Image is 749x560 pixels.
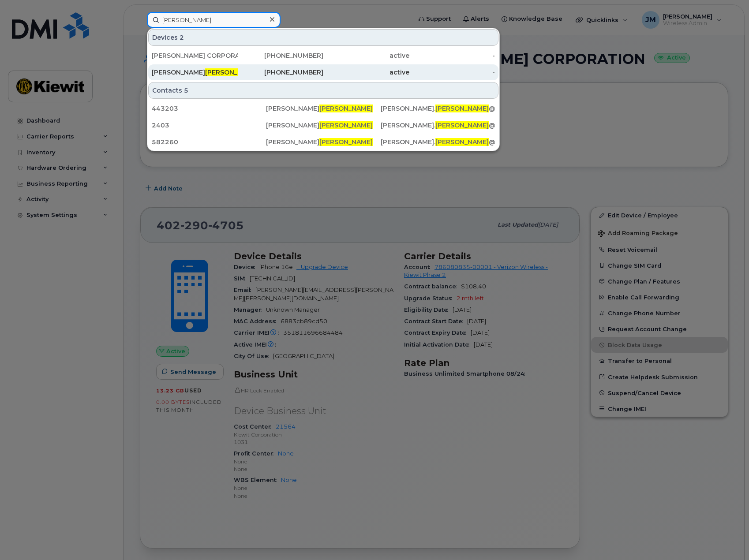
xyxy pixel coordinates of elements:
span: [PERSON_NAME] [435,138,489,146]
span: [PERSON_NAME] [319,138,373,146]
div: [PHONE_NUMBER] [238,51,324,60]
span: 5 [184,86,188,95]
iframe: Messenger Launcher [711,522,742,553]
div: [PERSON_NAME] CORPORATION [PERSON_NAME] CORPORATION [152,51,238,60]
div: Contacts [148,82,498,99]
div: [PERSON_NAME]. @[PERSON_NAME][DOMAIN_NAME] [381,121,495,130]
div: [PERSON_NAME]. @[PERSON_NAME][DOMAIN_NAME] [381,138,495,146]
a: 582260[PERSON_NAME][PERSON_NAME][PERSON_NAME].[PERSON_NAME]@[PERSON_NAME][DOMAIN_NAME] [148,134,498,150]
div: Devices [148,29,498,46]
div: - [409,68,495,77]
span: 2 [180,33,184,42]
div: 2403 [152,121,266,130]
div: [PERSON_NAME] [266,104,380,113]
div: 443203 [152,104,266,113]
div: [PERSON_NAME] [266,121,380,130]
div: [PERSON_NAME] [152,68,238,77]
span: [PERSON_NAME] [319,105,373,112]
a: [PERSON_NAME] CORPORATION [PERSON_NAME] CORPORATION[PHONE_NUMBER]active- [148,48,498,63]
span: [PERSON_NAME] [435,121,489,129]
span: [PERSON_NAME] [435,105,489,112]
div: active [323,68,409,77]
span: [PERSON_NAME] [319,121,373,129]
span: [PERSON_NAME] [205,68,258,76]
div: [PERSON_NAME] [266,138,380,146]
a: 443203[PERSON_NAME][PERSON_NAME][PERSON_NAME].[PERSON_NAME]@[PERSON_NAME][DOMAIN_NAME] [148,101,498,116]
a: [PERSON_NAME][PERSON_NAME][PHONE_NUMBER]active- [148,64,498,80]
a: 2403[PERSON_NAME][PERSON_NAME][PERSON_NAME].[PERSON_NAME]@[PERSON_NAME][DOMAIN_NAME] [148,117,498,133]
div: active [323,51,409,60]
div: [PERSON_NAME]. @[PERSON_NAME][DOMAIN_NAME] [381,104,495,113]
div: - [409,51,495,60]
div: [PHONE_NUMBER] [238,68,324,77]
div: 582260 [152,138,266,146]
